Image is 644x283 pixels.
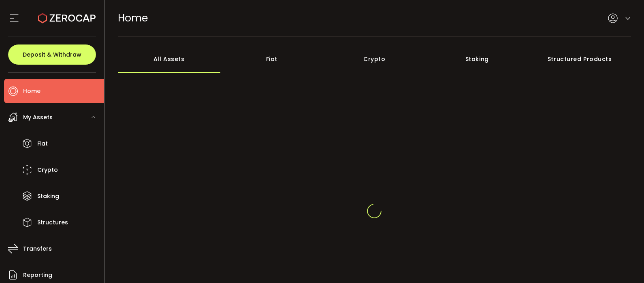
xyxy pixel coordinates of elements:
span: Deposit & Withdraw [23,52,81,57]
span: Staking [37,190,59,202]
div: Structured Products [529,45,631,73]
span: Reporting [23,269,52,281]
span: My Assets [23,112,53,123]
span: Fiat [37,138,48,150]
button: Deposit & Withdraw [8,44,96,65]
div: Fiat [220,45,323,73]
span: Transfers [23,243,52,255]
div: Crypto [323,45,426,73]
span: Home [23,85,41,97]
span: Structures [37,217,68,228]
div: Staking [426,45,529,73]
span: Crypto [37,164,58,176]
span: Home [118,11,148,25]
div: All Assets [118,45,221,73]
